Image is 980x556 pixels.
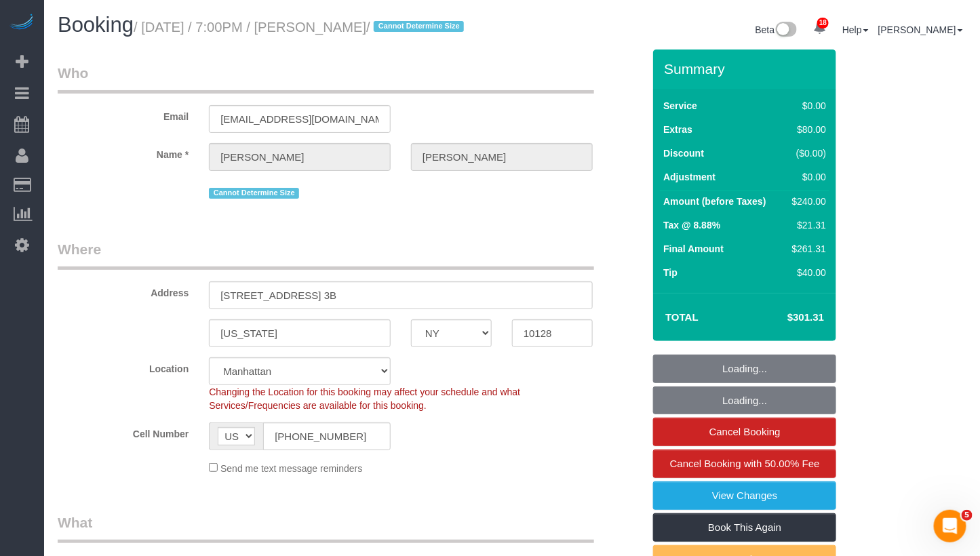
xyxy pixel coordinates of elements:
label: Discount [663,146,704,160]
label: Amount (before Taxes) [663,195,766,208]
label: Location [47,357,199,376]
label: Adjustment [663,170,716,184]
input: City [209,319,391,347]
h3: Summary [664,61,829,77]
label: Service [663,99,697,113]
div: $80.00 [787,123,826,136]
div: ($0.00) [787,146,826,160]
a: View Changes [653,481,836,510]
div: $40.00 [787,266,826,279]
legend: What [58,513,594,543]
small: / [DATE] / 7:00PM / [PERSON_NAME] [134,20,468,35]
span: 5 [962,510,973,521]
span: / [366,20,468,35]
h4: $301.31 [747,312,824,323]
label: Email [47,105,199,123]
a: Beta [756,24,798,35]
input: First Name [209,143,391,171]
iframe: Intercom live chat [934,510,966,542]
img: New interface [775,22,797,39]
div: $21.31 [787,218,826,232]
label: Address [47,281,199,300]
a: [PERSON_NAME] [878,24,963,35]
label: Extras [663,123,692,136]
label: Tax @ 8.88% [663,218,720,232]
a: Cancel Booking with 50.00% Fee [653,450,836,478]
span: Cannot Determine Size [374,21,464,32]
span: Cannot Determine Size [209,188,299,199]
input: Email [209,105,391,133]
label: Name * [47,143,199,161]
label: Final Amount [663,242,724,256]
legend: Who [58,63,594,94]
a: Book This Again [653,513,836,542]
div: $0.00 [787,99,826,113]
input: Zip Code [512,319,593,347]
a: Cancel Booking [653,418,836,446]
a: 18 [806,14,833,43]
img: Automaid Logo [8,14,35,33]
div: $0.00 [787,170,826,184]
legend: Where [58,239,594,270]
span: 18 [817,18,829,28]
div: $240.00 [787,195,826,208]
label: Cell Number [47,422,199,441]
span: Changing the Location for this booking may affect your schedule and what Services/Frequencies are... [209,386,520,411]
span: Cancel Booking with 50.00% Fee [670,458,820,469]
label: Tip [663,266,678,279]
input: Last Name [411,143,593,171]
a: Help [842,24,869,35]
strong: Total [665,311,699,323]
div: $261.31 [787,242,826,256]
span: Booking [58,13,134,37]
span: Send me text message reminders [220,463,362,474]
input: Cell Number [263,422,391,450]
